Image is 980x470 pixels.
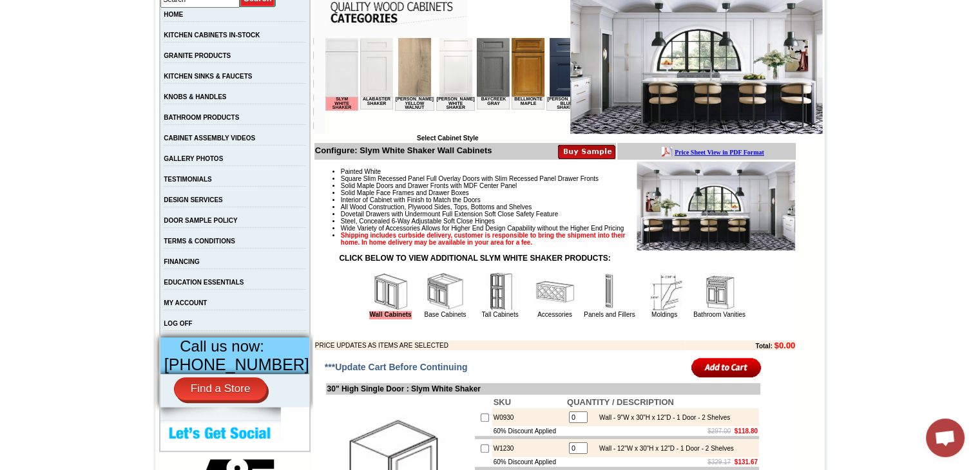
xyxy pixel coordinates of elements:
b: $118.80 [735,428,758,435]
b: Total: [755,343,772,350]
td: W1230 [492,439,566,457]
div: Wall - 9"W x 30"H x 12"D - 1 Door - 2 Shelves [593,414,730,421]
a: FINANCING [164,258,200,265]
a: HOME [164,11,183,18]
a: Open chat [926,418,965,457]
a: GRANITE PRODUCTS [164,52,231,59]
a: EDUCATION ESSENTIALS [164,279,244,286]
td: W0930 [492,408,566,426]
a: DESIGN SERVICES [164,196,223,203]
img: Product Image [637,162,795,251]
td: 30" High Single Door : Slym White Shaker [326,383,760,395]
b: Price Sheet View in PDF Format [15,5,104,12]
a: Accessories [537,311,572,318]
span: Solid Maple Doors and Drawer Fronts with MDF Center Panel [341,182,517,189]
a: KNOBS & HANDLES [164,93,226,100]
b: $0.00 [774,341,796,350]
span: Square Slim Recessed Panel Full Overlay Doors with Slim Recessed Panel Drawer Fronts [341,175,599,182]
a: BATHROOM PRODUCTS [164,114,239,121]
td: 60% Discount Applied [492,426,566,436]
img: Wall Cabinets [371,272,410,311]
a: CABINET ASSEMBLY VIDEOS [164,135,255,142]
img: Bathroom Vanities [700,272,738,311]
span: Interior of Cabinet with Finish to Match the Doors [341,196,481,203]
strong: Shipping includes curbside delivery, customer is responsible to bring the shipment into their hom... [341,232,626,246]
img: Tall Cabinets [481,272,519,311]
a: Panels and Fillers [584,311,635,318]
span: All Wood Construction, Plywood Sides, Tops, Bottoms and Shelves [341,203,532,211]
img: Accessories [535,272,574,311]
a: Base Cabinets [424,311,466,318]
span: Solid Maple Face Frames and Drawer Boxes [341,189,469,196]
td: PRICE UPDATES AS ITEMS ARE SELECTED [315,341,685,350]
span: [PHONE_NUMBER] [164,355,309,373]
s: $329.17 [707,458,731,465]
strong: CLICK BELOW TO VIEW ADDITIONAL SLYM WHITE SHAKER PRODUCTS: [339,254,610,263]
s: $297.00 [707,428,731,435]
a: LOG OFF [164,320,192,327]
input: Add to Cart [691,357,762,378]
a: TESTIMONIALS [164,176,211,183]
a: Find a Store [174,377,267,400]
img: pdf.png [2,3,12,14]
a: MY ACCOUNT [164,299,207,306]
td: [PERSON_NAME] Blue Shaker [221,59,260,73]
a: KITCHEN CABINETS IN-STOCK [164,32,260,39]
a: Bathroom Vanities [693,311,745,318]
a: Tall Cabinets [481,311,518,318]
a: DOOR SAMPLE POLICY [164,217,237,224]
img: Moldings [645,272,684,311]
b: QUANTITY / DESCRIPTION [567,397,674,407]
a: KITCHEN SINKS & FAUCETS [164,73,252,80]
b: SKU [494,397,511,407]
img: Panels and Fillers [590,272,629,311]
td: 60% Discount Applied [492,457,566,467]
div: Wall - 12"W x 30"H x 12"D - 1 Door - 2 Shelves [593,445,734,452]
span: Steel, Concealed 6-Way Adjustable Soft Close Hinges [341,218,495,225]
a: GALLERY PHOTOS [164,155,223,162]
a: Moldings [651,311,677,318]
span: Dovetail Drawers with Undermount Full Extension Soft Close Safety Feature [341,211,558,218]
b: Select Cabinet Style [417,135,479,142]
a: Wall Cabinets [369,311,411,319]
img: Base Cabinets [426,272,465,311]
span: Call us now: [180,337,264,355]
span: Painted White [341,168,381,175]
a: TERMS & CONDITIONS [164,238,235,245]
iframe: Browser incompatible [325,38,570,135]
span: Wide Variety of Accessories Allows for Higher End Design Capability without the Higher End Pricing [341,225,624,232]
a: Price Sheet View in PDF Format [15,2,104,13]
span: ***Update Cart Before Continuing [325,362,468,372]
b: Configure: Slym White Shaker Wall Cabinets [315,146,492,155]
b: $131.67 [735,458,758,465]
